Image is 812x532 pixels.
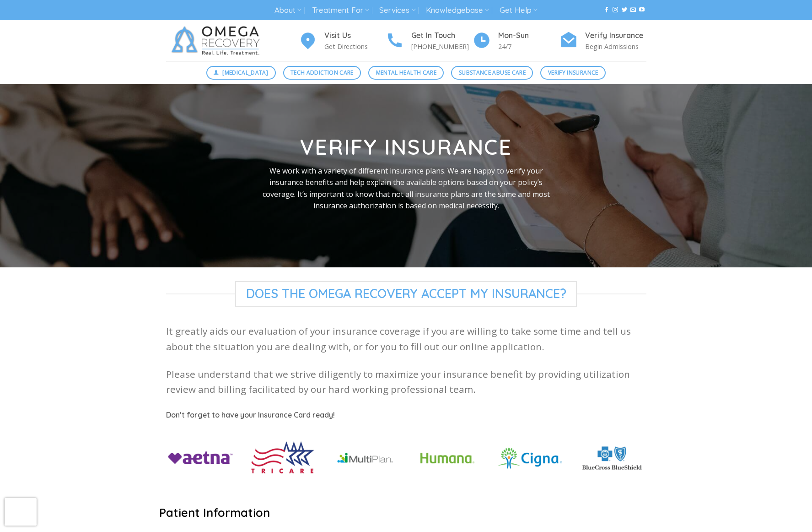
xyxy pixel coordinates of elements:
span: Does The Omega Recovery Accept My Insurance? [235,281,577,307]
a: Follow on Twitter [622,7,627,13]
a: Verify Insurance [540,66,606,80]
a: Knowledgebase [426,2,489,19]
a: About [274,2,301,19]
a: Substance Abuse Care [451,66,533,80]
span: Mental Health Care [376,68,436,77]
a: Visit Us Get Directions [299,30,386,52]
a: Tech Addiction Care [283,66,361,80]
h4: Mon-Sun [498,30,559,42]
h2: Patient Information [159,505,653,520]
h4: Visit Us [324,30,386,42]
img: Omega Recovery [166,20,269,61]
p: 24/7 [498,41,559,52]
p: It greatly aids our evaluation of your insurance coverage if you are willing to take some time an... [166,324,646,354]
span: Substance Abuse Care [459,68,526,77]
a: Follow on Facebook [604,7,609,13]
p: Please understand that we strive diligently to maximize your insurance benefit by providing utili... [166,367,646,397]
a: Get In Touch [PHONE_NUMBER] [386,30,473,52]
span: [MEDICAL_DATA] [222,68,268,77]
p: [PHONE_NUMBER] [411,41,473,52]
a: Treatment For [312,2,369,19]
h4: Verify Insurance [585,30,646,42]
span: Verify Insurance [548,68,598,77]
p: Get Directions [324,41,386,52]
p: We work with a variety of different insurance plans. We are happy to verify your insurance benefi... [258,165,554,212]
a: [MEDICAL_DATA] [206,66,276,80]
a: Verify Insurance Begin Admissions [559,30,646,52]
span: Tech Addiction Care [290,68,354,77]
a: Send us an email [630,7,636,13]
h5: Don’t forget to have your Insurance Card ready! [166,409,646,421]
a: Services [379,2,415,19]
p: Begin Admissions [585,41,646,52]
h4: Get In Touch [411,30,473,42]
a: Follow on Instagram [613,7,618,13]
strong: Verify Insurance [300,134,512,160]
a: Mental Health Care [368,66,444,80]
a: Follow on YouTube [639,7,645,13]
a: Get Help [500,2,538,19]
